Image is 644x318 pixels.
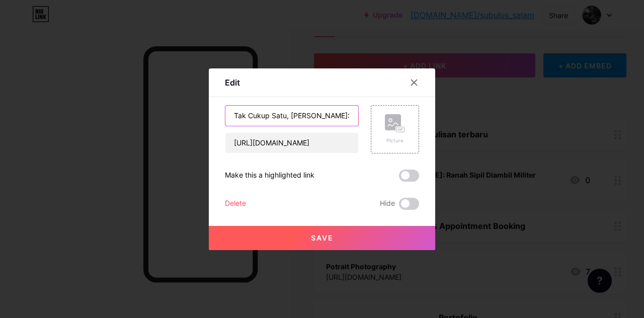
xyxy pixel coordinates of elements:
[385,137,405,144] div: Picture
[225,106,358,126] input: Title
[225,133,358,153] input: URL
[311,233,334,242] span: Save
[209,226,435,250] button: Save
[225,76,240,89] div: Edit
[380,198,395,210] span: Hide
[225,170,314,182] div: Make this a highlighted link
[225,198,246,210] div: Delete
